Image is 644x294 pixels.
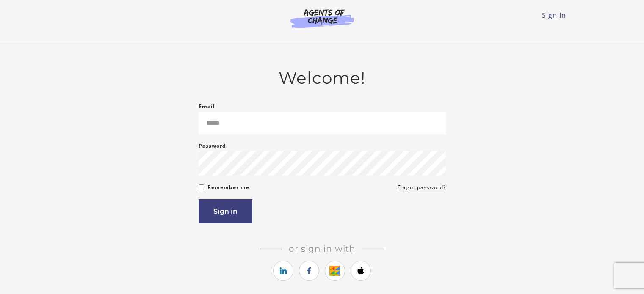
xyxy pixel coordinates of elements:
img: Agents of Change Logo [282,8,363,28]
a: Forgot password? [398,182,446,192]
a: Sign In [542,11,566,20]
label: Email [199,102,215,112]
button: Sign in [199,199,252,223]
h2: Welcome! [199,68,446,88]
a: https://courses.thinkific.com/users/auth/apple?ss%5Breferral%5D=&ss%5Buser_return_to%5D=&ss%5Bvis... [351,261,371,281]
label: Password [199,141,226,151]
a: https://courses.thinkific.com/users/auth/facebook?ss%5Breferral%5D=&ss%5Buser_return_to%5D=&ss%5B... [299,261,319,281]
label: Remember me [207,182,249,192]
a: https://courses.thinkific.com/users/auth/google?ss%5Breferral%5D=&ss%5Buser_return_to%5D=&ss%5Bvi... [325,261,345,281]
a: https://courses.thinkific.com/users/auth/linkedin?ss%5Breferral%5D=&ss%5Buser_return_to%5D=&ss%5B... [273,261,293,281]
span: Or sign in with [282,244,362,254]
